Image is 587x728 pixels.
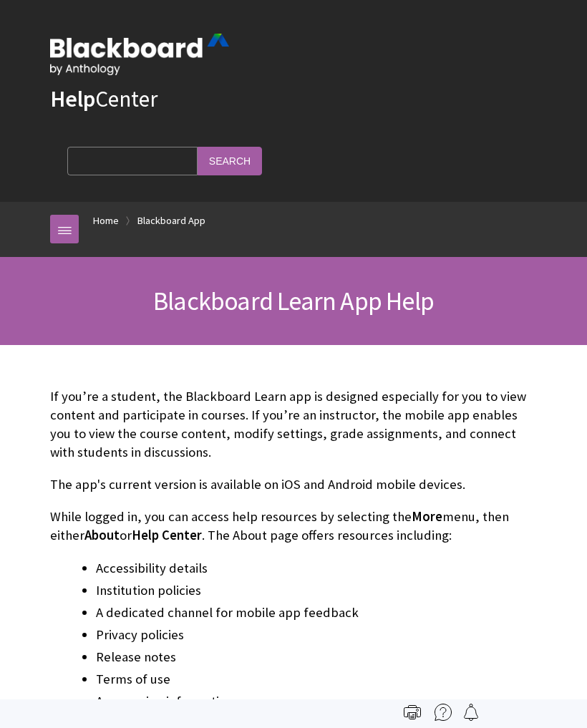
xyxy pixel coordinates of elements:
[93,212,119,230] a: Home
[96,581,537,601] li: Institution policies
[84,527,120,543] span: About
[96,691,537,712] li: App version information
[96,558,537,578] li: Accessibility details
[96,647,537,667] li: Release notes
[137,212,205,230] a: Blackboard App
[96,669,537,689] li: Terms of use
[50,84,157,113] a: HelpCenter
[412,508,442,525] span: More
[50,84,95,113] strong: Help
[96,625,537,645] li: Privacy policies
[132,527,202,543] span: Help Center
[50,508,537,545] p: While logged in, you can access help resources by selecting the menu, then either or . The About ...
[153,285,434,317] span: Blackboard Learn App Help
[404,704,421,721] img: Print
[96,603,537,623] li: A dedicated channel for mobile app feedback
[435,704,452,721] img: More help
[462,704,480,721] img: Follow this page
[50,34,229,75] img: Blackboard by Anthology
[50,387,537,462] p: If you’re a student, the Blackboard Learn app is designed especially for you to view content and ...
[50,475,537,494] p: The app's current version is available on iOS and Android mobile devices.
[198,147,262,175] input: Search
